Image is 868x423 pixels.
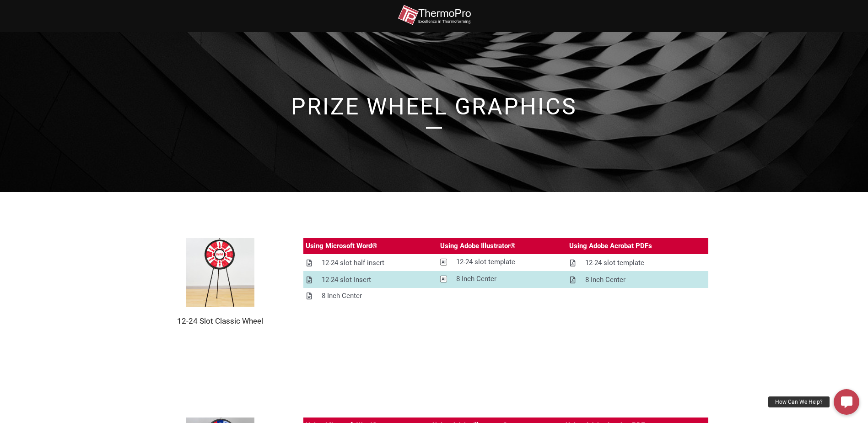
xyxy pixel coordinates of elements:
div: 12-24 slot half insert [322,257,384,269]
div: 8 Inch Center [456,273,496,285]
div: How Can We Help? [768,396,830,407]
h2: 12-24 Slot Classic Wheel [160,316,280,326]
div: 8 Inch Center [322,290,362,302]
div: 12-24 slot Insert [322,274,371,286]
a: 8 Inch Center [303,288,438,304]
h1: prize Wheel Graphics [173,95,695,118]
a: 12-24 slot Insert [303,272,438,288]
div: Using Adobe Illustrator® [440,240,516,252]
a: 8 Inch Center [438,271,567,287]
a: 12-24 slot half insert [303,255,438,271]
a: 12-24 slot template [567,255,708,271]
div: 12-24 slot template [456,256,515,268]
div: 12-24 slot template [585,257,644,269]
a: 12-24 slot template [438,254,567,270]
div: Using Adobe Acrobat PDFs [569,240,652,252]
img: thermopro-logo-non-iso [398,5,471,25]
div: Using Microsoft Word® [306,240,377,252]
a: How Can We Help? [834,389,859,415]
div: 8 Inch Center [585,274,625,286]
a: 8 Inch Center [567,272,708,288]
